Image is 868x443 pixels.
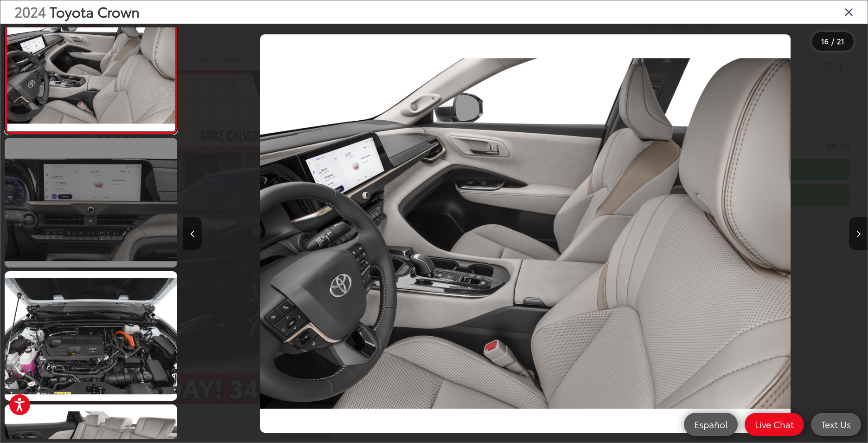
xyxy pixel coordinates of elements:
img: 2024 Toyota Crown Limited [260,34,791,433]
span: 21 [837,36,844,46]
span: Toyota Crown [50,1,140,21]
span: Live Chat [750,418,798,430]
span: / [830,38,835,45]
div: 2024 Toyota Crown Limited 15 [183,34,868,433]
button: Next image [849,217,868,250]
a: Español [684,413,738,436]
a: Text Us [811,413,861,436]
a: Live Chat [745,413,804,436]
span: 2024 [14,1,46,21]
i: Close gallery [844,6,854,18]
button: Previous image [183,217,202,250]
img: 2024 Toyota Crown Limited [3,270,179,402]
span: 16 [821,36,829,46]
span: Español [689,418,732,430]
span: Text Us [817,418,855,430]
img: 2024 Toyota Crown Limited [5,3,176,131]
